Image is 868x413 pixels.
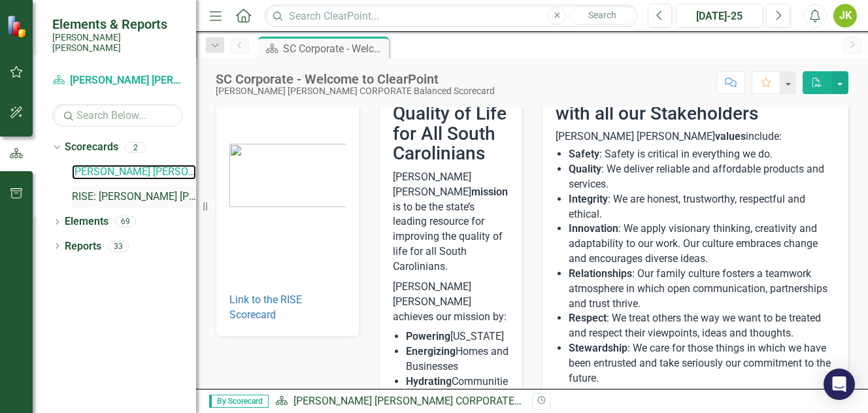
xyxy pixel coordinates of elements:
[833,4,857,27] button: JK
[209,395,269,408] span: By Scorecard
[393,84,509,164] h2: Improving the Quality of Life for All South Carolinians
[216,72,495,86] div: SC Corporate - Welcome to ClearPoint
[569,148,599,160] strong: Safety
[265,5,638,27] input: Search ClearPoint...
[824,369,855,400] div: Open Intercom Messenger
[52,104,183,127] input: Search Below...
[293,395,609,407] a: [PERSON_NAME] [PERSON_NAME] CORPORATE Balanced Scorecard
[471,186,508,198] strong: mission
[569,312,607,324] strong: Respect
[283,41,386,57] div: SC Corporate - Welcome to ClearPoint
[115,216,136,227] div: 69
[715,130,746,142] strong: values
[588,10,616,20] span: Search
[569,342,627,354] strong: Stewardship
[569,193,608,205] strong: Integrity
[72,190,196,205] a: RISE: [PERSON_NAME] [PERSON_NAME] Recognizing Innovation, Safety and Excellence
[406,375,452,388] strong: Hydrating
[125,142,146,153] div: 2
[569,311,835,341] li: : We treat others the way we want to be treated and respect their viewpoints, ideas and thoughts.
[556,84,835,124] h2: While demonstrating our Values with all our Stakeholders
[569,267,835,312] li: : Our family culture fosters a teamwork atmosphere in which open communication, partnerships and ...
[680,8,758,24] div: [DATE]-25
[406,329,509,344] li: [US_STATE]
[393,170,509,277] p: [PERSON_NAME] [PERSON_NAME] is to be the state’s leading resource for improving the quality of li...
[569,163,601,175] strong: Quality
[569,341,835,386] li: : We care for those things in which we have been entrusted and take seriously our commitment to t...
[569,267,632,280] strong: Relationships
[556,129,835,144] p: [PERSON_NAME] [PERSON_NAME] include:
[216,86,495,96] div: [PERSON_NAME] [PERSON_NAME] CORPORATE Balanced Scorecard
[65,239,101,254] a: Reports
[52,16,183,32] span: Elements & Reports
[676,4,763,27] button: [DATE]-25
[406,330,450,342] strong: Powering
[406,374,509,405] li: Communities
[569,222,835,267] li: : We apply visionary thinking, creativity and adaptability to our work. Our culture embraces chan...
[108,240,129,252] div: 33
[569,147,835,162] li: : Safety is critical in everything we do.
[65,140,118,155] a: Scorecards
[569,162,835,192] li: : We deliver reliable and affordable products and services.
[52,73,183,88] a: [PERSON_NAME] [PERSON_NAME] CORPORATE Balanced Scorecard
[7,15,29,38] img: ClearPoint Strategy
[275,394,522,409] div: »
[569,7,635,25] button: Search
[406,344,509,374] li: Homes and Businesses
[569,192,835,222] li: : We are honest, trustworthy, respectful and ethical.
[569,222,618,235] strong: Innovation
[393,277,509,327] p: [PERSON_NAME] [PERSON_NAME] achieves our mission by:
[65,214,108,229] a: Elements
[229,293,302,321] a: Link to the RISE Scorecard
[52,32,183,54] small: [PERSON_NAME] [PERSON_NAME]
[72,165,196,180] a: [PERSON_NAME] [PERSON_NAME] CORPORATE Balanced Scorecard
[406,345,456,357] strong: Energizing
